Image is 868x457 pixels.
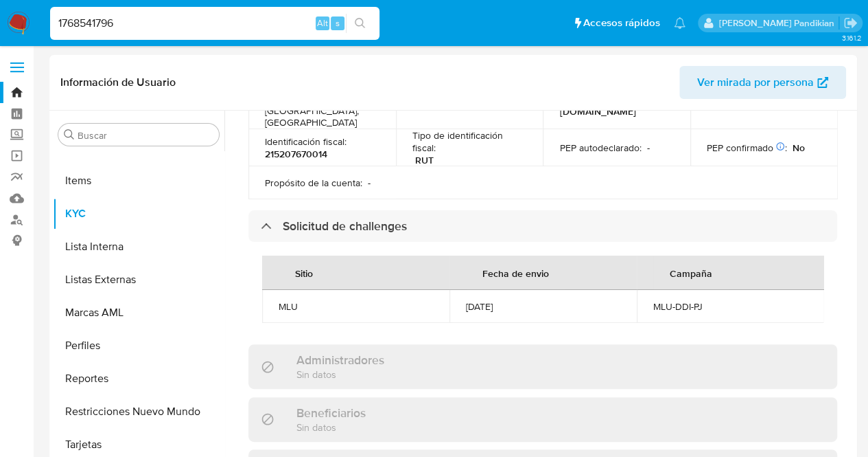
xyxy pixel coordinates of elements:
h3: Solicitud de challenges [283,219,407,234]
input: Buscar [78,129,213,142]
span: Ver mirada por persona [697,66,814,99]
button: Lista Interna [53,230,224,263]
span: s [336,16,340,30]
div: Campaña [653,256,729,289]
p: 215207670014 [265,148,327,160]
a: Salir [843,16,858,30]
p: agostina.bazzano@mercadolibre.com [718,16,838,30]
div: BeneficiariosSin datos [248,397,837,442]
p: Sin datos [296,421,366,434]
button: Restricciones Nuevo Mundo [53,395,224,428]
button: search-icon [346,14,374,33]
div: Fecha de envio [466,256,565,289]
h3: Beneficiarios [296,405,366,421]
button: KYC [53,197,224,230]
button: Items [53,164,224,197]
span: Accesos rápidos [583,16,660,30]
p: Tipo de identificación fiscal : [412,129,527,154]
p: RUT [415,154,434,166]
p: Propósito de la cuenta : [265,177,362,189]
h1: Información de Usuario [60,76,176,89]
p: - [646,142,649,154]
h4: CP: 10000 - Centro, [GEOGRAPHIC_DATA], [GEOGRAPHIC_DATA] [265,93,374,129]
div: Sitio [279,256,329,289]
p: Sin datos [296,368,384,381]
button: Reportes [53,362,224,395]
button: Ver mirada por persona [679,66,846,99]
button: Buscar [64,129,75,140]
div: MLU [279,300,433,313]
p: PEP autodeclarado : [559,142,641,154]
div: Solicitud de challenges [248,210,837,242]
p: - [368,177,371,189]
button: Perfiles [53,329,224,362]
h3: Administradores [296,353,384,368]
p: Identificación fiscal : [265,135,347,148]
div: [DATE] [466,300,620,313]
p: [EMAIL_ADDRESS][DOMAIN_NAME] [559,93,668,118]
p: No [793,142,805,154]
p: CI 18115255 [707,99,757,111]
button: Marcas AML [53,296,224,329]
a: Notificaciones [674,17,685,29]
div: AdministradoresSin datos [248,344,837,389]
button: Listas Externas [53,263,224,296]
div: MLU-DDI-PJ [653,300,808,313]
p: PEP confirmado : [707,142,787,154]
input: Buscar usuario o caso... [50,14,379,32]
span: Alt [317,16,328,30]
